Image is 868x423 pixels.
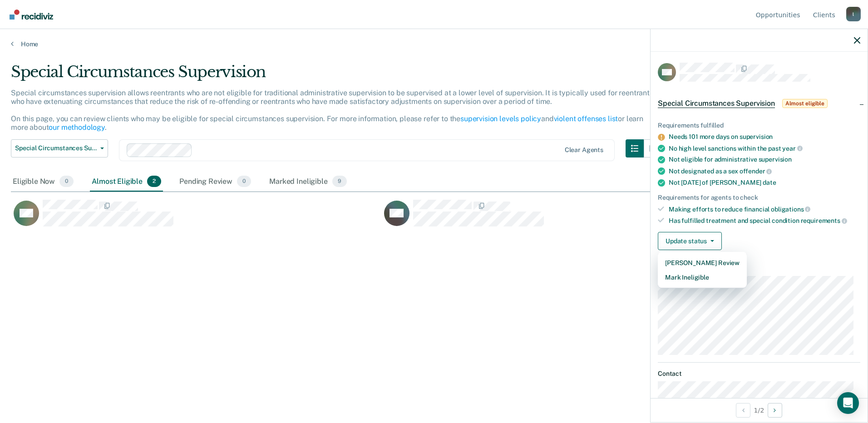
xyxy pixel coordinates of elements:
dt: Supervision [658,265,860,272]
div: Requirements for agents to check [658,194,860,202]
a: supervision levels policy [460,114,541,123]
span: Special Circumstances Supervision [15,144,97,152]
span: requirements [801,217,847,224]
p: Special circumstances supervision allows reentrants who are not eligible for traditional administ... [11,89,653,132]
div: CaseloadOpportunityCell-799HV [11,199,381,236]
span: obligations [771,206,810,213]
div: Making efforts to reduce financial [669,205,860,213]
span: date [763,179,776,186]
dt: Contact [658,370,860,378]
div: l [846,7,861,21]
button: Previous Opportunity [736,403,750,418]
span: 0 [59,176,74,187]
a: violent offenses list [554,114,618,123]
button: Next Opportunity [768,403,782,418]
div: Special Circumstances SupervisionAlmost eligible [651,89,868,118]
span: 2 [147,176,161,187]
span: offender [740,167,772,175]
button: Update status [658,232,722,250]
div: 1 / 2 [651,398,868,422]
span: Almost eligible [782,99,828,108]
div: Marked Ineligible [267,172,349,192]
div: Not [DATE] of [PERSON_NAME] [669,179,860,187]
div: Special Circumstances Supervision [11,63,662,89]
button: Profile dropdown button [846,7,861,21]
div: Clear agents [565,146,603,154]
div: Pending Review [178,172,253,192]
button: Mark Ineligible [658,270,747,285]
div: Dropdown Menu [658,252,747,288]
div: Requirements fulfilled [658,122,860,129]
div: Open Intercom Messenger [837,392,859,414]
div: Has fulfilled treatment and special condition [669,216,860,225]
span: 9 [332,176,347,187]
div: Not eligible for administrative [669,156,860,163]
div: No high level sanctions within the past [669,144,860,152]
button: [PERSON_NAME] Review [658,256,747,270]
span: 0 [237,176,251,187]
div: Needs 101 more days on supervision [669,133,860,141]
span: year [782,145,802,152]
div: Eligible Now [11,172,75,192]
a: Home [11,40,857,48]
div: CaseloadOpportunityCell-617EN [381,199,752,236]
a: our methodology [49,123,105,132]
span: supervision [759,156,792,163]
img: Recidiviz [10,10,53,20]
div: Not designated as a sex [669,167,860,175]
div: Almost Eligible [90,172,163,192]
span: Special Circumstances Supervision [658,99,775,108]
